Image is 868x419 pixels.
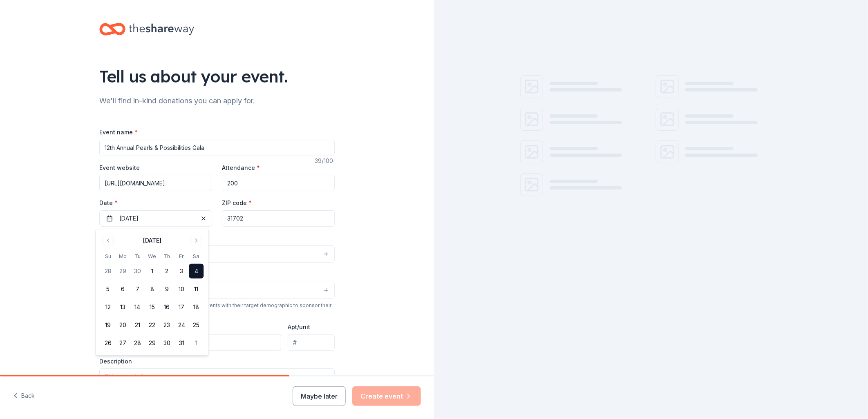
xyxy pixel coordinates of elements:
button: Go to next month [190,235,202,246]
input: https://www... [99,175,212,191]
button: 11 [189,282,204,296]
button: 25 [189,318,204,332]
button: 2 [159,264,174,279]
th: Thursday [159,252,174,261]
input: 20 [222,175,335,191]
button: 22 [145,318,159,332]
button: 14 [130,300,145,314]
input: # [288,334,335,351]
div: Tell us about your event. [99,65,335,88]
th: Monday [115,252,130,261]
button: 5 [101,282,115,296]
button: 6 [115,282,130,296]
div: We'll find in-kind donations you can apply for. [99,94,335,107]
button: 30 [130,264,145,279]
button: 4 [189,264,204,279]
th: Tuesday [130,252,145,261]
button: 29 [145,336,159,350]
button: 28 [130,336,145,350]
button: 31 [174,336,189,350]
button: 1 [145,264,159,279]
button: 21 [130,318,145,332]
button: Back [13,388,35,405]
button: 3 [174,264,189,279]
div: 39 /100 [315,156,335,166]
th: Saturday [189,252,204,261]
button: 17 [174,300,189,314]
input: Spring Fundraiser [99,140,335,156]
button: 26 [101,336,115,350]
input: 12345 (U.S. only) [222,210,335,227]
label: ZIP code [222,199,252,207]
button: Select [99,245,335,263]
label: Description [99,357,132,366]
label: Apt/unit [288,323,310,331]
th: Wednesday [145,252,159,261]
button: 16 [159,300,174,314]
button: 15 [145,300,159,314]
button: 10 [174,282,189,296]
button: 30 [159,336,174,350]
button: 9 [159,282,174,296]
button: 20 [115,318,130,332]
button: [DATE] [99,210,212,227]
th: Sunday [101,252,115,261]
button: 28 [101,264,115,279]
button: 18 [189,300,204,314]
div: We use this information to help brands find events with their target demographic to sponsor their... [99,302,335,315]
div: [DATE] [143,236,161,245]
button: 29 [115,264,130,279]
label: Date [99,199,212,207]
button: 19 [101,318,115,332]
button: Select [99,282,335,299]
button: Go to previous month [102,235,114,246]
button: 23 [159,318,174,332]
button: 13 [115,300,130,314]
button: 24 [174,318,189,332]
th: Friday [174,252,189,261]
button: 1 [189,336,204,350]
button: Maybe later [293,386,346,406]
label: Attendance [222,164,260,172]
button: 8 [145,282,159,296]
label: Event website [99,164,140,172]
button: 27 [115,336,130,350]
button: 12 [101,300,115,314]
button: 7 [130,282,145,296]
label: Event name [99,128,138,136]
